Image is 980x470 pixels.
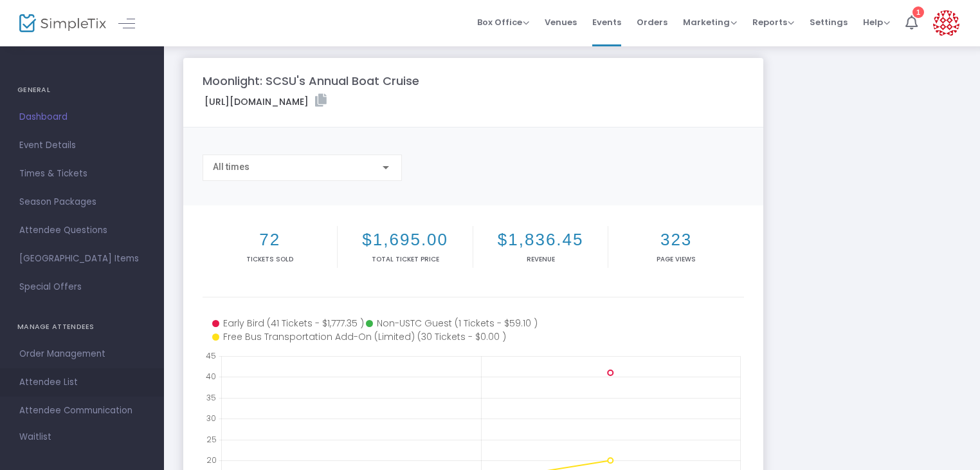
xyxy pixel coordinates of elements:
span: Orders [637,6,667,39]
h4: GENERAL [17,77,147,103]
span: Marketing [683,16,737,28]
span: Order Management [19,346,145,362]
text: 40 [206,371,216,382]
p: Page Views [611,254,741,264]
span: Box Office [477,16,529,28]
span: Season Packages [19,194,145,211]
text: 20 [206,455,217,465]
h2: 323 [611,230,741,250]
h2: $1,695.00 [340,230,469,250]
span: Venues [545,6,577,39]
div: 1 [912,6,924,18]
h4: MANAGE ATTENDEES [17,314,147,340]
text: 35 [206,391,216,402]
span: Events [592,6,621,39]
span: Help [863,16,890,28]
p: Revenue [476,254,605,264]
span: Attendee Communication [19,402,145,419]
h2: $1,836.45 [476,230,605,250]
span: Attendee List [19,374,145,391]
span: Waitlist [19,431,51,444]
p: Tickets sold [205,254,334,264]
span: Reports [752,16,794,28]
span: Attendee Questions [19,222,145,239]
text: 45 [206,350,216,361]
p: Total Ticket Price [340,254,469,264]
span: All times [213,162,250,172]
span: [GEOGRAPHIC_DATA] Items [19,250,145,267]
span: Special Offers [19,279,145,296]
span: Dashboard [19,109,145,126]
text: 30 [206,413,216,424]
m-panel-title: Moonlight: SCSU's Annual Boat Cruise [203,72,419,89]
h2: 72 [205,230,334,250]
text: 25 [206,433,217,444]
span: Times & Tickets [19,165,145,182]
label: [URL][DOMAIN_NAME] [204,94,327,109]
span: Event Details [19,137,145,154]
span: Settings [810,6,848,39]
